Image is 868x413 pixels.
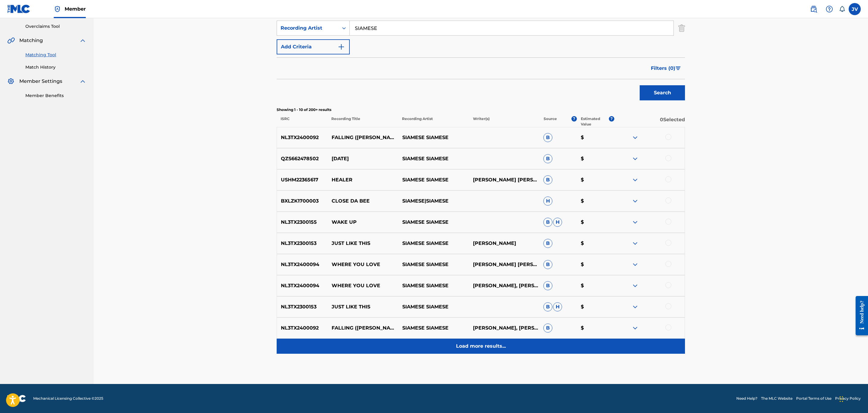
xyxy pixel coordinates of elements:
[632,324,639,332] img: expand
[277,116,327,127] p: ISRC
[7,5,31,13] img: MLC Logo
[398,116,469,127] p: Recording Artist
[543,175,552,184] span: B
[277,240,328,247] p: NL3TX2300153
[543,154,552,163] span: B
[7,37,15,44] img: Matching
[398,324,469,332] p: SIAMESE SIAMESE
[277,219,328,226] p: NL3TX2300155
[328,134,398,141] p: FALLING ([PERSON_NAME] REMIX)
[614,116,685,127] p: 0 Selected
[79,37,86,44] img: expand
[25,93,86,99] a: Member Benefits
[328,219,398,226] p: WAKE UP
[327,116,398,127] p: Recording Title
[398,176,469,184] p: SIAMESE SIAMESE
[810,5,817,13] img: search
[851,291,868,340] iframe: Resource Center
[277,261,328,268] p: NL3TX2400094
[632,155,639,162] img: expand
[577,155,614,162] p: $
[553,302,562,311] span: H
[65,5,86,12] span: Member
[328,197,398,205] p: CLOSE DA BEE
[398,261,469,268] p: SIAMESE SIAMESE
[328,176,398,184] p: HEALER
[281,24,335,32] div: Recording Artist
[19,78,62,85] span: Member Settings
[398,134,469,141] p: SIAMESE SIAMESE
[469,176,539,184] p: [PERSON_NAME] [PERSON_NAME]
[277,282,328,289] p: NL3TX2400094
[469,282,539,289] p: [PERSON_NAME], [PERSON_NAME]
[577,303,614,311] p: $
[651,65,675,72] span: Filters ( 0 )
[543,324,552,333] span: B
[398,197,469,205] p: SIAMESE|SIAMESE
[277,107,685,112] p: Showing 1 - 10 of 200+ results
[577,197,614,205] p: $
[581,116,609,127] p: Estimated Value
[277,303,328,311] p: NL3TX2300153
[277,134,328,141] p: NL3TX2400092
[7,78,14,85] img: Member Settings
[7,395,26,402] img: logo
[647,61,685,76] button: Filters (0)
[25,23,86,30] a: Overclaims Tool
[456,343,506,350] p: Load more results...
[632,134,639,141] img: expand
[328,155,398,162] p: [DATE]
[632,261,639,268] img: expand
[19,37,43,44] span: Matching
[823,3,835,15] div: Help
[826,5,833,13] img: help
[840,390,843,408] div: Træk
[398,303,469,311] p: SIAMESE SIAMESE
[577,240,614,247] p: $
[849,3,861,15] div: User Menu
[469,240,539,247] p: [PERSON_NAME]
[577,324,614,332] p: $
[761,396,792,401] a: The MLC Website
[338,43,345,50] img: 9d2ae6d4665cec9f34b9.svg
[796,396,831,401] a: Portal Terms of Use
[398,282,469,289] p: SIAMESE SIAMESE
[839,6,845,12] div: Notifications
[577,176,614,184] p: $
[544,116,557,127] p: Source
[808,3,820,15] a: Public Search
[632,219,639,226] img: expand
[577,219,614,226] p: $
[328,282,398,289] p: WHERE YOU LOVE
[54,5,61,13] img: Top Rightsholder
[577,282,614,289] p: $
[632,240,639,247] img: expand
[398,240,469,247] p: SIAMESE SIAMESE
[609,116,614,122] span: ?
[79,78,86,85] img: expand
[676,67,681,70] img: filter
[835,396,861,401] a: Privacy Policy
[632,176,639,184] img: expand
[553,218,562,227] span: H
[277,155,328,162] p: QZS662478502
[543,133,552,142] span: B
[838,384,868,413] iframe: Chat Widget
[736,396,757,401] a: Need Help?
[25,52,86,58] a: Matching Tool
[277,176,328,184] p: USHM22365617
[328,261,398,268] p: WHERE YOU LOVE
[632,303,639,311] img: expand
[398,155,469,162] p: SIAMESE SIAMESE
[25,64,86,70] a: Match History
[640,85,685,100] button: Search
[543,302,552,311] span: B
[469,261,539,268] p: [PERSON_NAME] [PERSON_NAME]
[328,240,398,247] p: JUST LIKE THIS
[277,39,350,54] button: Add Criteria
[328,303,398,311] p: JUST LIKE THIS
[571,116,577,122] span: ?
[543,260,552,269] span: B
